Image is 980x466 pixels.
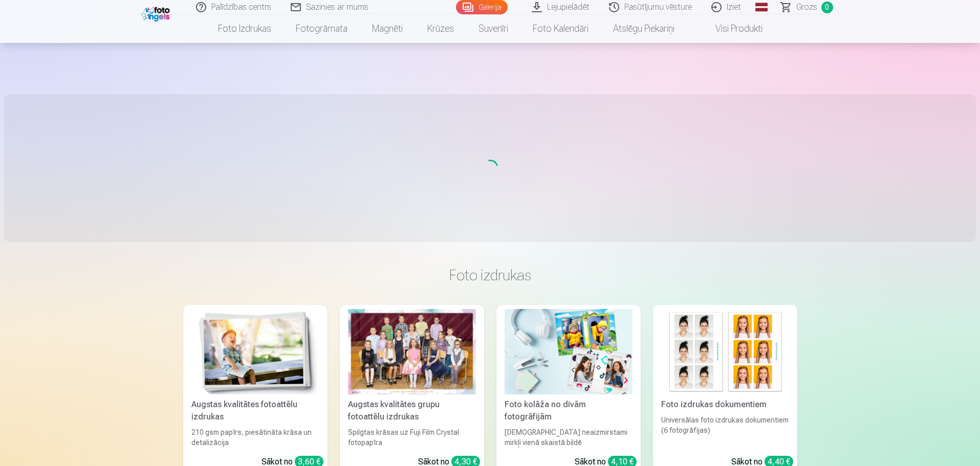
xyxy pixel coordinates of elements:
div: Spilgtas krāsas uz Fuji Film Crystal fotopapīra [344,427,480,448]
div: Augstas kvalitātes grupu fotoattēlu izdrukas [344,398,480,423]
h3: Foto izdrukas [191,266,789,284]
a: Atslēgu piekariņi [601,14,687,43]
img: Augstas kvalitātes fotoattēlu izdrukas [191,309,319,394]
a: Suvenīri [466,14,520,43]
div: Augstas kvalitātes fotoattēlu izdrukas [187,398,323,423]
a: Magnēti [360,14,415,43]
div: 210 gsm papīrs, piesātināta krāsa un detalizācija [187,427,323,448]
a: Krūzes [415,14,466,43]
a: Foto izdrukas [206,14,284,43]
div: Universālas foto izdrukas dokumentiem (6 fotogrāfijas) [657,415,793,448]
img: /fa1 [141,4,172,21]
div: Foto kolāža no divām fotogrāfijām [500,398,637,423]
div: Foto izdrukas dokumentiem [657,398,793,411]
a: Foto kalendāri [520,14,601,43]
a: Fotogrāmata [284,14,360,43]
div: [DEMOGRAPHIC_DATA] neaizmirstami mirkļi vienā skaistā bildē [500,427,637,448]
img: Foto kolāža no divām fotogrāfijām [505,309,633,394]
span: Grozs [796,1,817,13]
img: Foto izdrukas dokumentiem [661,309,789,394]
a: Visi produkti [687,14,775,43]
span: 0 [821,2,833,13]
